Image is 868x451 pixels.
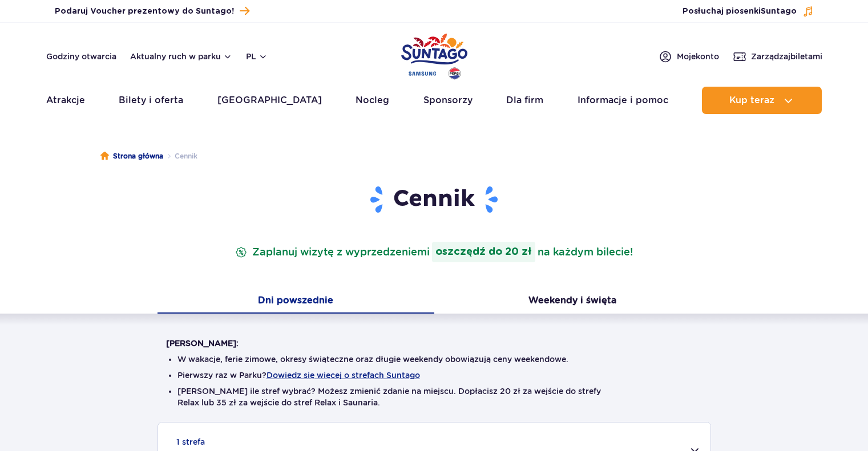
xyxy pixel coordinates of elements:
button: Aktualny ruch w parku [130,52,232,61]
button: Kup teraz [702,87,822,114]
span: Suntago [761,7,797,15]
a: Atrakcje [46,87,85,114]
a: Mojekonto [659,50,719,63]
a: Strona główna [100,151,163,162]
a: Sponsorzy [423,87,473,114]
a: Zarządzajbiletami [733,50,822,63]
button: Weekendy i święta [434,290,711,314]
a: Park of Poland [401,29,467,81]
button: Posłuchaj piosenkiSuntago [683,6,814,17]
li: Cennik [163,151,197,162]
h1: Cennik [166,185,703,214]
span: Moje konto [677,51,719,62]
span: Posłuchaj piosenki [683,6,797,17]
a: Bilety i oferta [119,87,183,114]
button: Dowiedz się więcej o strefach Suntago [267,371,420,380]
strong: [PERSON_NAME]: [166,339,239,348]
a: Godziny otwarcia [46,51,116,62]
a: Nocleg [356,87,389,114]
p: Zaplanuj wizytę z wyprzedzeniem na każdym bilecie! [233,242,635,262]
button: pl [246,51,268,62]
a: [GEOGRAPHIC_DATA] [217,87,322,114]
a: Podaruj Voucher prezentowy do Suntago! [55,3,249,19]
a: Dla firm [506,87,543,114]
button: Dni powszednie [158,290,434,314]
span: Podaruj Voucher prezentowy do Suntago! [55,6,234,17]
small: 1 strefa [176,436,205,448]
span: Zarządzaj biletami [751,51,822,62]
li: [PERSON_NAME] ile stref wybrać? Możesz zmienić zdanie na miejscu. Dopłacisz 20 zł za wejście do s... [177,385,691,408]
span: Kup teraz [729,95,774,105]
a: Informacje i pomoc [578,87,668,114]
strong: oszczędź do 20 zł [432,242,535,262]
li: W wakacje, ferie zimowe, okresy świąteczne oraz długie weekendy obowiązują ceny weekendowe. [177,354,691,365]
li: Pierwszy raz w Parku? [177,369,691,381]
